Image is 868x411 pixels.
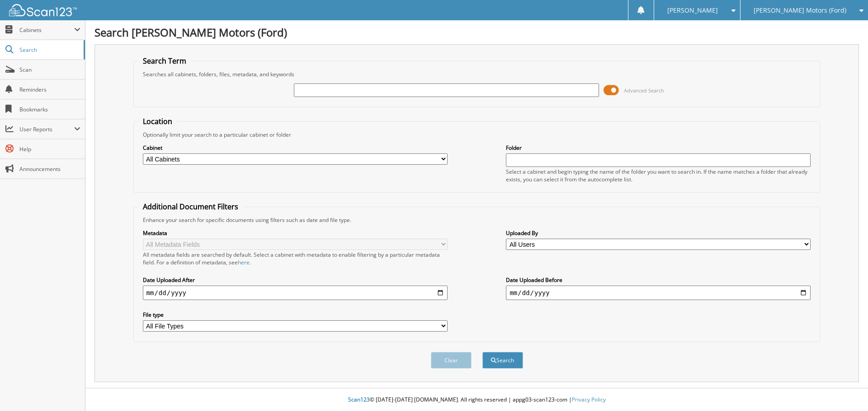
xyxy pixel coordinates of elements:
div: All metadata fields are searched by default. Select a cabinet with metadata to enable filtering b... [143,251,448,266]
input: end [506,286,811,300]
button: Search [482,352,523,369]
span: Cabinets [19,26,74,34]
a: Privacy Policy [572,396,606,403]
span: Scan [19,66,80,74]
span: Advanced Search [624,87,664,94]
legend: Search Term [138,56,191,66]
span: [PERSON_NAME] Motors (Ford) [754,8,846,13]
span: Scan123 [348,396,370,403]
div: Searches all cabinets, folders, files, metadata, and keywords [138,70,816,78]
span: Bookmarks [19,106,80,113]
div: Enhance your search for specific documents using filters such as date and file type. [138,216,816,224]
div: Optionally limit your search to a particular cabinet or folder [138,131,816,139]
span: Announcements [19,165,80,173]
span: Help [19,145,80,153]
label: Cabinet [143,144,448,152]
button: Clear [431,352,472,369]
label: Folder [506,144,811,152]
label: Date Uploaded After [143,276,448,284]
input: start [143,286,448,300]
span: Search [19,46,79,54]
span: [PERSON_NAME] [667,8,718,13]
label: Uploaded By [506,229,811,237]
a: here [238,259,250,266]
div: © [DATE]-[DATE] [DOMAIN_NAME]. All rights reserved | appg03-scan123-com | [85,389,868,411]
legend: Location [138,116,177,126]
label: Date Uploaded Before [506,276,811,284]
h1: Search [PERSON_NAME] Motors (Ford) [94,25,859,40]
img: scan123-logo-white.svg [9,4,77,16]
span: User Reports [19,125,74,133]
span: Reminders [19,86,80,93]
div: Select a cabinet and begin typing the name of the folder you want to search in. If the name match... [506,168,811,183]
legend: Additional Document Filters [138,202,243,212]
label: Metadata [143,229,448,237]
label: File type [143,311,448,319]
